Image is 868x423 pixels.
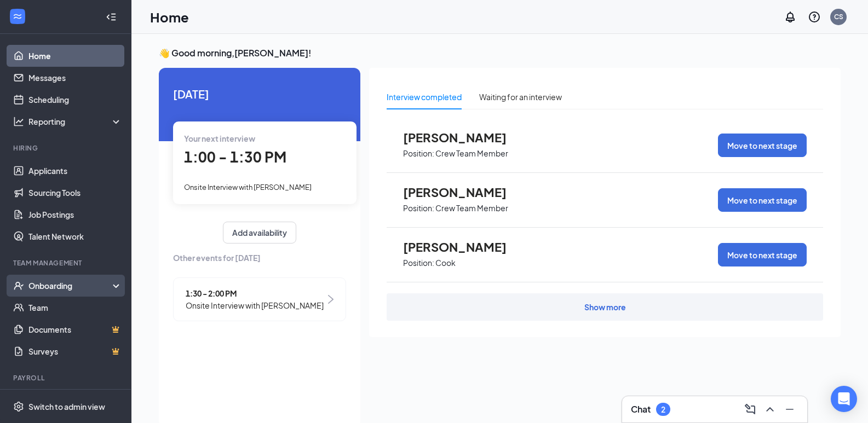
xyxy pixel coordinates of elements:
span: [PERSON_NAME] [403,185,524,199]
h3: Chat [631,403,651,415]
h1: Home [150,8,189,26]
span: 1:00 - 1:30 PM [184,148,286,166]
a: Team [28,297,122,318]
a: Applicants [28,160,122,182]
div: Waiting for an interview [479,91,562,103]
div: Open Intercom Messenger [831,386,857,412]
a: Sourcing Tools [28,182,122,204]
button: ComposeMessage [741,401,759,418]
div: Payroll [13,373,120,383]
svg: Settings [13,401,24,412]
div: Team Management [13,258,120,268]
svg: UserCheck [13,280,24,291]
svg: ChevronUp [763,403,777,416]
button: Move to next stage [718,243,807,266]
span: Your next interview [184,134,255,143]
svg: WorkstreamLogo [12,11,23,22]
svg: Notifications [784,10,797,24]
div: Reporting [28,116,123,127]
span: Other events for [DATE] [173,252,346,264]
svg: Collapse [106,11,117,22]
p: Position: [403,258,434,268]
div: Onboarding [28,280,113,291]
h3: 👋 Good morning, [PERSON_NAME] ! [159,47,841,59]
button: Add availability [223,222,296,244]
div: Hiring [13,143,120,153]
div: Switch to admin view [28,401,105,412]
svg: Minimize [783,403,796,416]
a: Job Postings [28,204,122,225]
p: Position: [403,148,434,159]
span: 1:30 - 2:00 PM [186,287,324,299]
button: ChevronUp [761,401,779,418]
button: Move to next stage [718,188,807,212]
span: [DATE] [173,85,346,102]
svg: QuestionInfo [808,10,821,24]
p: Crew Team Member [435,203,508,213]
a: Messages [28,67,122,89]
div: CS [834,12,843,21]
span: Onsite Interview with [PERSON_NAME] [184,183,312,192]
button: Move to next stage [718,134,807,157]
p: Position: [403,203,434,213]
span: [PERSON_NAME] [403,240,524,254]
a: SurveysCrown [28,340,122,362]
div: 2 [661,405,665,414]
a: Scheduling [28,89,122,111]
div: Show more [584,302,626,312]
button: Minimize [781,401,798,418]
svg: ComposeMessage [744,403,757,416]
div: Interview completed [387,91,462,103]
span: Onsite Interview with [PERSON_NAME] [186,299,324,311]
a: DocumentsCrown [28,318,122,340]
p: Crew Team Member [435,148,508,159]
a: Talent Network [28,225,122,247]
span: [PERSON_NAME] [403,130,524,144]
svg: Analysis [13,116,24,127]
p: Cook [435,258,456,268]
a: Home [28,45,122,67]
